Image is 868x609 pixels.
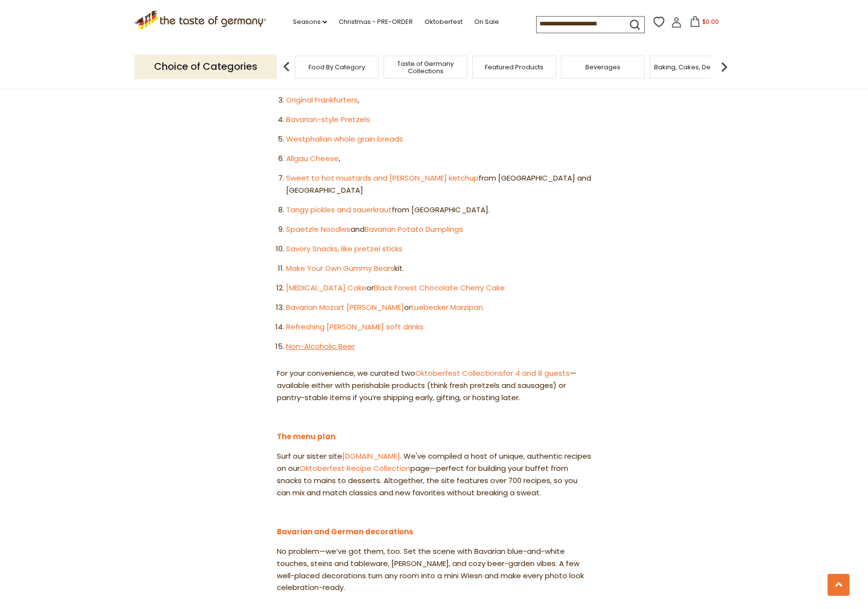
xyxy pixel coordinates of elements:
[415,368,503,378] a: Oktoberfest Collections
[386,60,464,75] a: Taste of Germany Collections
[654,63,730,71] a: Baking, Cakes, Desserts
[286,341,355,351] a: Non-Alcoholic Beer
[300,463,410,473] a: Oktoberfest Recipe Collection
[286,223,591,236] li: and
[309,63,365,71] a: Food By Category
[286,263,591,275] li: kit.
[714,57,734,77] img: next arrow
[277,546,591,594] p: No problem—we’ve got them, too. Set the scene with Bavarian blue-and-white touches, steins and ta...
[286,224,350,234] a: Spaetzle Noodles
[277,57,296,77] img: previous arrow
[286,204,392,215] a: Tangy pickles and sauerkraut
[135,55,277,79] p: Choice of Categories
[286,95,358,105] a: Original Frankfurters
[286,114,370,124] a: Bavarian-style Pretzels
[684,16,725,31] button: $0.00
[474,17,499,27] a: On Sale
[286,172,591,197] li: from [GEOGRAPHIC_DATA] and [GEOGRAPHIC_DATA]
[277,527,413,537] a: Bavarian and German decorations
[277,431,335,442] a: The menu plan
[503,368,570,378] a: for 4 and 8 guests
[277,367,591,404] p: For your convenience, we curated two —available either with perishable products (think fresh pret...
[286,302,591,314] li: or
[286,134,403,144] a: Westphalian whole grain breads
[286,302,404,312] a: Bavarian Mozart [PERSON_NAME]
[411,302,483,312] a: Luebecker Marzipan
[374,283,505,293] a: Black Forest Chocolate Cherry Cake
[286,263,394,273] a: Make Your Own Gummy Bears
[277,450,591,499] p: Surf our sister site . We've compiled a host of unique, authentic recipes on our page—perfect for...
[293,17,327,27] a: Seasons
[339,17,413,27] a: Christmas - PRE-ORDER
[286,204,591,216] li: from [GEOGRAPHIC_DATA].
[286,244,403,254] a: Savory Snacks, like pretzel sticks
[342,451,400,461] a: [DOMAIN_NAME]
[365,224,463,234] a: Bavarian Potato Dumplings
[424,17,463,27] a: Oktoberfest
[485,63,543,71] a: Featured Products
[286,153,591,165] li: ,
[702,18,719,26] span: $0.00
[585,63,620,71] a: Beverages
[286,322,424,332] a: Refreshing [PERSON_NAME] soft drinks
[286,283,366,293] a: [MEDICAL_DATA] Cake
[286,153,339,163] a: Allgau Cheese
[286,173,479,183] a: Sweet to hot mustards and [PERSON_NAME] ketchup
[286,282,591,294] li: or
[286,94,591,106] li: ,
